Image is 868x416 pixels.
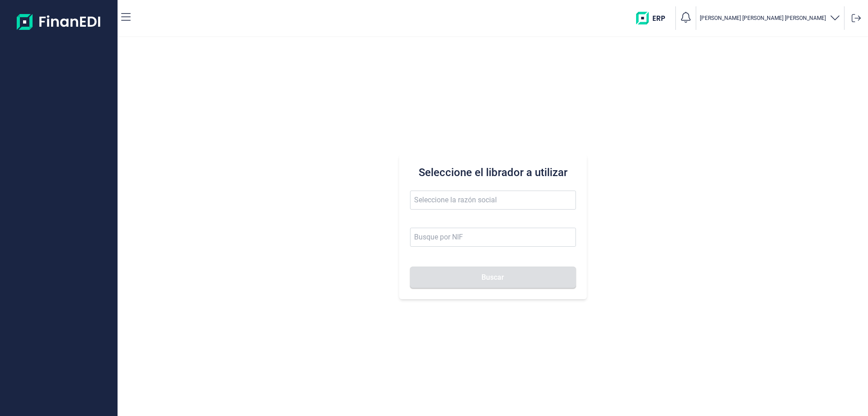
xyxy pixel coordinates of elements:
[410,165,576,180] h3: Seleccione el librador a utilizar
[700,14,826,22] p: [PERSON_NAME] [PERSON_NAME] [PERSON_NAME]
[410,191,576,210] input: Seleccione la razón social
[636,12,672,24] img: erp
[700,12,840,25] button: [PERSON_NAME] [PERSON_NAME] [PERSON_NAME]
[410,228,576,247] input: Busque por NIF
[17,7,101,36] img: Logo de aplicación
[481,274,504,281] span: Buscar
[410,267,576,288] button: Buscar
